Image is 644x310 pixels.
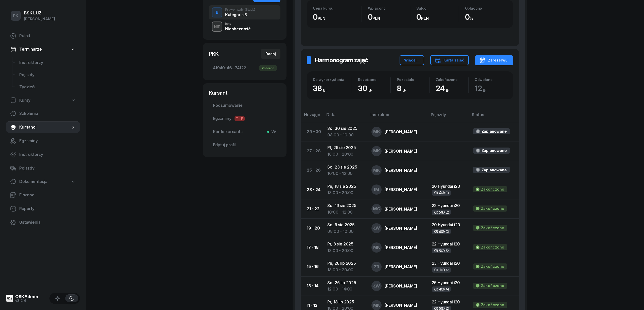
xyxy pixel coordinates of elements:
div: KR 5GX52 [434,249,449,253]
div: 22 Hyundai i20 [432,202,465,209]
th: Nr zajęć [301,111,323,122]
a: Pojazdy [15,69,80,81]
span: Instruktorzy [19,59,76,66]
a: Edytuj profil [209,139,280,151]
div: [PERSON_NAME] [385,265,417,269]
div: 10:00 - 12:00 [327,209,363,216]
span: Pojazdy [19,72,76,78]
span: 24 [436,84,452,93]
button: Zarezerwuj [475,55,513,65]
span: 12 [475,84,489,93]
a: Pojazdy [6,162,80,174]
div: Inny [225,22,251,25]
a: Terminarze [6,44,80,55]
span: Raporty [19,205,76,212]
a: Podsumowanie [209,99,280,112]
td: 21 - 22 [301,199,323,218]
div: Zaplanowane [481,167,507,173]
th: Status [469,111,519,122]
div: Nieobecność [225,27,251,31]
span: IM [374,188,379,192]
small: g. [323,87,327,92]
div: 0 [313,12,362,22]
div: BSK LUZ [24,11,55,15]
a: Kursanci [6,121,80,133]
div: 12:00 - 14:00 [327,286,363,293]
div: 20 Hyundai i20 [432,183,465,190]
div: Zakończono [436,77,468,82]
div: 0 [416,12,459,22]
div: Odwołano [475,77,507,82]
a: Pulpit [6,30,80,42]
div: Cena kursu [313,6,362,10]
div: NIE [212,24,222,30]
small: g. [402,87,406,92]
div: 18:00 - 20:00 [327,247,363,254]
span: MK [373,245,380,250]
span: ŁW [373,284,380,288]
div: OSKAdmin [15,295,38,299]
span: Podsumowanie [213,102,276,109]
span: Ustawienia [19,219,76,226]
div: 22 Hyundai i20 [432,241,465,247]
a: EgzaminyTP [209,113,280,125]
div: Zakończono [481,225,504,231]
div: 18:00 - 20:00 [327,151,363,158]
td: 13 - 14 [301,276,323,296]
div: 18:00 - 20:00 [327,190,363,196]
span: 41940-46...74122 [213,65,276,71]
div: 23 Hyundai i20 [432,260,465,267]
div: Opłacono [465,6,507,10]
span: ZR [374,265,380,269]
a: Konto kursantaWł [209,126,280,138]
div: KR 1HX77 [434,268,449,272]
button: Więcej... [400,55,424,65]
div: 20 Hyundai i20 [432,222,465,228]
div: [PERSON_NAME] [385,207,417,211]
div: Więcej... [404,57,420,63]
span: Wł [269,129,276,135]
div: 0 [465,12,507,22]
span: MC [373,207,380,211]
span: Dokumentacja [19,178,47,185]
td: So, 9 sie 2025 [323,219,367,238]
div: Zakończono [481,282,504,289]
span: ŁW [373,226,380,230]
div: KR 4CW44 [434,287,449,291]
div: Karta zajęć [435,57,464,63]
div: [PERSON_NAME] [385,130,417,134]
td: 27 - 28 [301,141,323,161]
a: Instruktorzy [15,57,80,69]
span: Konto kursanta [213,129,276,135]
div: v3.2.4 [15,299,38,302]
div: [PERSON_NAME] [385,226,417,230]
span: MK [373,303,380,307]
span: Kursy [19,97,30,104]
div: 10:00 - 12:00 [327,170,363,177]
a: Finanse [6,189,80,201]
button: BPrawo jazdy(Stacj.)Kategoria B [209,5,280,19]
span: PK [13,14,19,18]
a: Instruktorzy [6,149,80,161]
div: Zarezerwuj [479,57,509,63]
td: 25 - 26 [301,161,323,180]
div: [PERSON_NAME] [385,245,417,250]
div: Kategoria B [225,13,255,17]
td: 17 - 18 [301,238,323,257]
a: Raporty [6,203,80,215]
div: Kursant [209,89,280,96]
div: [PERSON_NAME] [385,188,417,192]
th: Data [323,111,367,122]
div: Zakończono [481,263,504,270]
span: Egzaminy [19,138,76,144]
div: 08:00 - 10:00 [327,228,363,235]
div: 0 [368,12,410,22]
h2: Harmonogram zajęć [315,56,368,64]
small: PLN [421,16,429,21]
div: 08:00 - 10:00 [327,132,363,138]
a: Kursy [6,95,80,106]
small: g. [483,87,486,92]
div: Rozpisano [358,77,390,82]
a: Egzaminy [6,135,80,147]
a: Tydzień [15,81,80,93]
